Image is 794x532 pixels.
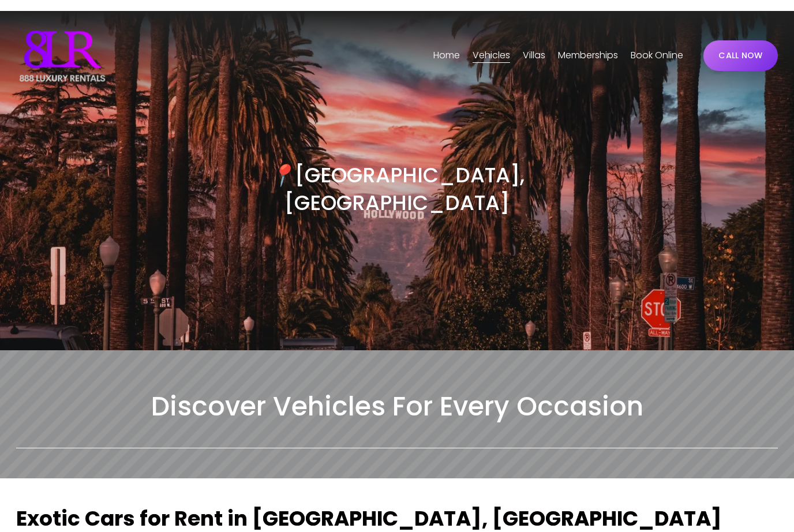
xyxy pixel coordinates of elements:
[207,151,587,205] h3: [GEOGRAPHIC_DATA], [GEOGRAPHIC_DATA]
[523,36,545,53] span: Villas
[631,36,683,54] a: Book Online
[473,36,510,53] span: Vehicles
[558,36,618,54] a: Memberships
[523,36,545,54] a: folder dropdown
[269,149,295,179] em: 📍
[16,379,778,413] h2: Discover Vehicles For Every Occasion
[433,36,460,54] a: Home
[473,36,510,54] a: folder dropdown
[703,29,778,60] a: CALL NOW
[16,16,108,74] img: Luxury Car &amp; Home Rentals For Every Occasion
[16,493,722,522] strong: Exotic Cars for Rent in [GEOGRAPHIC_DATA], [GEOGRAPHIC_DATA]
